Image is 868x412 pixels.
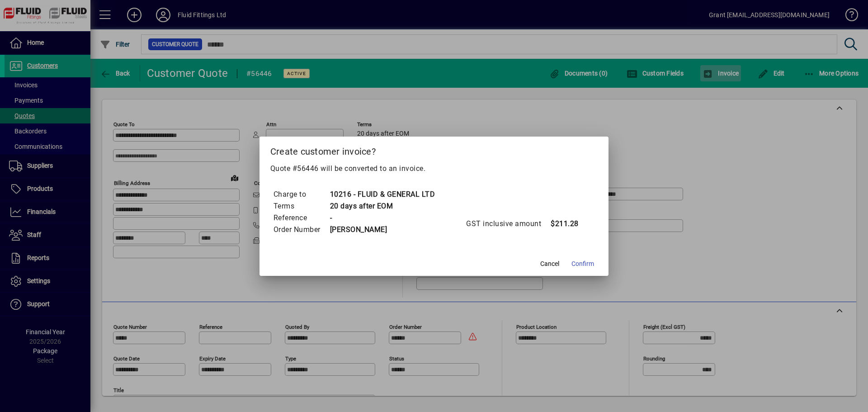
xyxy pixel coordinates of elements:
h2: Create customer invoice? [259,137,609,163]
td: GST inclusive amount [466,218,550,230]
td: 10216 - FLUID & GENERAL LTD [330,189,435,200]
p: Quote #56446 will be converted to an invoice. [270,163,598,174]
td: [PERSON_NAME] [330,224,435,236]
td: Order Number [273,224,330,236]
td: $211.28 [550,218,586,230]
td: Terms [273,200,330,212]
span: Confirm [571,259,594,269]
td: Reference [273,212,330,224]
span: Cancel [540,259,559,269]
td: - [330,212,435,224]
button: Cancel [535,256,564,272]
td: 20 days after EOM [330,200,435,212]
button: Confirm [568,256,598,272]
td: Charge to [273,189,330,200]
